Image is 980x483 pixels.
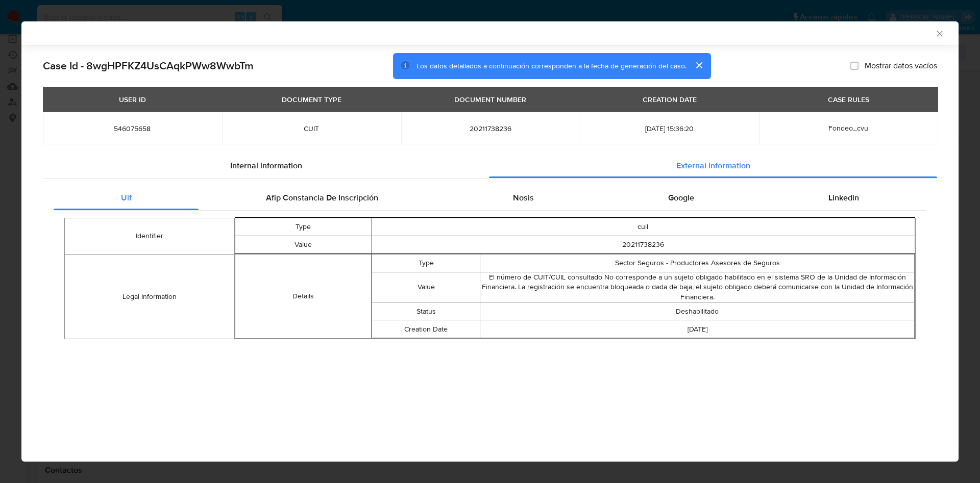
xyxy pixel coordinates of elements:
[113,91,152,108] div: USER ID
[372,302,480,320] td: Status
[372,272,480,302] td: Value
[513,192,534,204] span: Nosis
[822,91,875,108] div: CASE RULES
[266,192,378,204] span: Afip Constancia De Inscripción
[235,218,371,236] td: Type
[850,62,859,70] input: Mostrar datos vacíos
[480,320,915,338] td: [DATE]
[276,91,348,108] div: DOCUMENT TYPE
[828,123,868,133] span: Fondeo_cvu
[448,91,532,108] div: DOCUMENT NUMBER
[416,61,687,71] span: Los datos detallados a continuación corresponden a la fecha de generación del caso.
[668,192,694,204] span: Google
[54,186,926,210] div: Detailed external info
[636,91,703,108] div: CREATION DATE
[687,53,711,78] button: cerrar
[480,254,915,272] td: Sector Seguros - Productores Asesores de Seguros
[371,236,915,253] td: 20211738236
[371,218,915,236] td: cuil
[372,320,480,338] td: Creation Date
[21,21,959,462] div: closure-recommendation-modal
[480,272,915,302] td: El número de CUIT/CUIL consultado No corresponde a un sujeto obligado habilitado en el sistema SR...
[121,192,132,204] span: Uif
[935,29,944,38] button: Cerrar ventana
[676,160,750,171] span: External information
[43,154,937,178] div: Detailed info
[65,254,235,339] td: Legal Information
[592,124,747,133] span: [DATE] 15:36:20
[55,124,210,133] span: 546075658
[372,254,480,272] td: Type
[828,192,859,204] span: Linkedin
[235,236,371,253] td: Value
[65,218,235,254] td: Identifier
[234,124,389,133] span: CUIT
[235,254,371,339] td: Details
[413,124,568,133] span: 20211738236
[480,302,915,320] td: Deshabilitado
[43,59,254,72] h2: Case Id - 8wgHPFKZ4UsCAqkPWw8WwbTm
[865,61,937,71] span: Mostrar datos vacíos
[230,160,302,171] span: Internal information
